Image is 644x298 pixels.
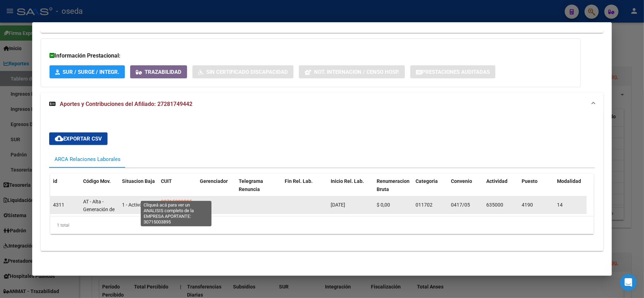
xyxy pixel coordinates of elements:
[53,178,57,184] span: id
[410,65,495,78] button: Prestaciones Auditadas
[192,65,294,78] button: Sin Certificado Discapacidad
[331,178,364,184] span: Inicio Rel. Lab.
[448,174,483,205] datatable-header-cell: Convenio
[328,174,374,205] datatable-header-cell: Inicio Rel. Lab.
[416,178,438,184] span: Categoria
[483,174,519,205] datatable-header-cell: Actividad
[161,199,192,204] span: 30715003895
[54,155,121,163] div: ARCA Relaciones Laborales
[451,178,472,184] span: Convenio
[63,69,119,75] span: SUR / SURGE / INTEGR.
[83,178,111,184] span: Código Mov.
[161,178,172,184] span: CUIT
[161,207,199,236] span: (E-R COMERCIO INTERNACIONAL S.R.L.)
[519,174,554,205] datatable-header-cell: Puesto
[299,65,405,78] button: Not. Internacion / Censo Hosp.
[55,134,63,143] mat-icon: cloud_download
[557,178,581,184] span: Modalidad
[416,202,433,208] span: 011702
[522,178,538,184] span: Puesto
[236,174,282,205] datatable-header-cell: Telegrama Renuncia
[50,65,125,78] button: SUR / SURGE / INTEGR.
[522,202,533,208] span: 4190
[122,178,155,184] span: Situacion Baja
[119,174,158,205] datatable-header-cell: Situacion Baja
[413,174,448,205] datatable-header-cell: Categoria
[422,69,490,75] span: Prestaciones Auditadas
[331,202,345,208] span: [DATE]
[377,178,410,192] span: Renumeracion Bruta
[50,216,594,234] div: 1 total
[374,174,413,205] datatable-header-cell: Renumeracion Bruta
[486,202,503,208] span: 635000
[200,178,228,184] span: Gerenciador
[206,69,288,75] span: Sin Certificado Discapacidad
[197,174,236,205] datatable-header-cell: Gerenciador
[285,178,313,184] span: Fin Rel. Lab.
[557,202,563,208] span: 14
[158,174,197,205] datatable-header-cell: CUIT
[620,274,637,291] iframe: Intercom live chat
[50,52,572,60] h3: Información Prestacional:
[50,174,80,205] datatable-header-cell: id
[83,199,115,221] span: AT - Alta - Generación de clave
[200,202,201,208] span: -
[451,202,470,208] span: 0417/05
[282,174,328,205] datatable-header-cell: Fin Rel. Lab.
[53,202,64,208] span: 4311
[486,178,507,184] span: Actividad
[554,174,590,205] datatable-header-cell: Modalidad
[122,202,142,208] span: 1 - Activo
[314,69,399,75] span: Not. Internacion / Censo Hosp.
[41,93,603,115] mat-expansion-panel-header: Aportes y Contribuciones del Afiliado: 27281749442
[130,65,187,78] button: Trazabilidad
[239,178,263,192] span: Telegrama Renuncia
[41,115,603,251] div: Aportes y Contribuciones del Afiliado: 27281749442
[145,69,181,75] span: Trazabilidad
[377,202,390,208] span: $ 0,00
[80,174,119,205] datatable-header-cell: Código Mov.
[49,132,108,145] button: Exportar CSV
[55,136,102,142] span: Exportar CSV
[60,101,192,107] span: Aportes y Contribuciones del Afiliado: 27281749442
